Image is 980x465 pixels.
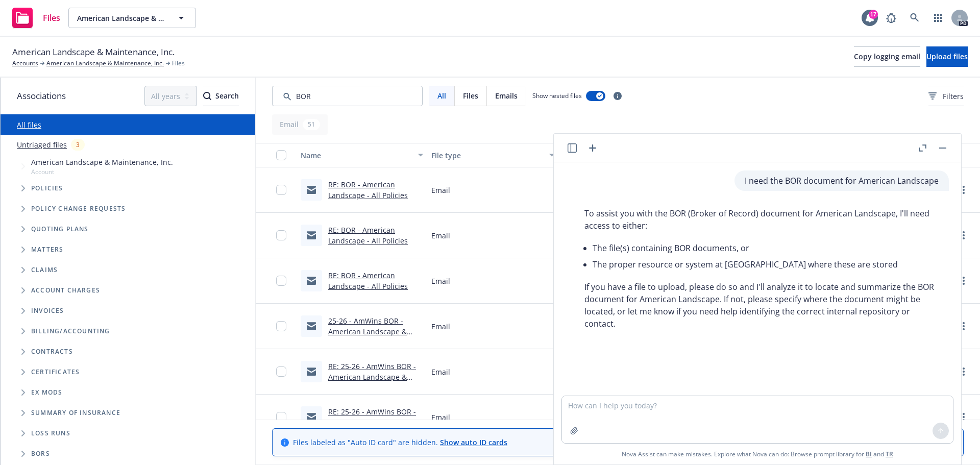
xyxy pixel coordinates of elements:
[77,13,165,23] span: American Landscape & Maintenance, Inc.
[943,91,964,102] span: Filters
[593,256,939,273] li: The proper resource or system at [GEOGRAPHIC_DATA] where these are stored
[328,225,408,246] a: RE: BOR - American Landscape - All Policies
[431,276,450,286] span: Email
[17,120,41,130] a: All files
[31,287,100,293] span: Account charges
[71,139,85,151] div: 3
[276,185,286,195] input: Toggle Row Selected
[293,437,507,448] span: Files labeled as "Auto ID card" are hidden.
[958,320,970,332] a: more
[440,437,507,447] a: Show auto ID cards
[463,90,478,101] span: Files
[276,276,286,286] input: Toggle Row Selected
[328,316,407,347] a: 25-26 - AmWins BOR - American Landscape & Maintenance, Inc.
[532,91,582,100] span: Show nested files
[866,450,872,458] a: BI
[886,450,893,458] a: TR
[31,308,64,314] span: Invoices
[31,157,173,167] span: American Landscape & Maintenance, Inc.
[172,59,185,68] span: Files
[31,389,62,396] span: Ex Mods
[431,412,450,423] span: Email
[46,59,164,68] a: American Landscape & Maintenance, Inc.
[297,143,427,167] button: Name
[745,175,939,187] p: I need the BOR document for American Landscape
[203,92,211,100] svg: Search
[31,226,89,232] span: Quoting plans
[12,45,175,59] span: American Landscape & Maintenance, Inc.
[958,275,970,287] a: more
[928,86,964,106] button: Filters
[584,281,939,330] p: If you have a file to upload, please do so and I'll analyze it to locate and summarize the BOR do...
[431,185,450,195] span: Email
[68,8,196,28] button: American Landscape & Maintenance, Inc.
[431,366,450,377] span: Email
[593,240,939,256] li: The file(s) containing BOR documents, or
[203,86,239,106] button: SearchSearch
[1,155,255,321] div: Tree Example
[926,46,968,67] button: Upload files
[495,90,518,101] span: Emails
[31,267,58,273] span: Claims
[31,328,110,334] span: Billing/Accounting
[928,91,964,102] span: Filters
[31,167,173,176] span: Account
[854,46,920,67] button: Copy logging email
[31,451,50,457] span: BORs
[328,361,416,393] a: RE: 25-26 - AmWins BOR - American Landscape & Maintenance, Inc.
[881,8,901,28] a: Report a Bug
[926,52,968,61] span: Upload files
[31,247,63,253] span: Matters
[17,139,67,150] a: Untriaged files
[622,444,893,464] span: Nova Assist can make mistakes. Explore what Nova can do: Browse prompt library for and
[31,185,63,191] span: Policies
[584,207,939,232] p: To assist you with the BOR (Broker of Record) document for American Landscape, I'll need access t...
[958,184,970,196] a: more
[431,150,543,161] div: File type
[328,407,416,438] a: RE: 25-26 - AmWins BOR - American Landscape & Maintenance, Inc.
[31,206,126,212] span: Policy change requests
[17,89,66,103] span: Associations
[958,411,970,423] a: more
[301,150,412,161] div: Name
[869,10,878,19] div: 17
[276,150,286,160] input: Select all
[276,321,286,331] input: Toggle Row Selected
[276,412,286,422] input: Toggle Row Selected
[928,8,948,28] a: Switch app
[43,14,60,22] span: Files
[31,430,70,436] span: Loss Runs
[958,229,970,241] a: more
[12,59,38,68] a: Accounts
[431,230,450,241] span: Email
[427,143,558,167] button: File type
[31,369,80,375] span: Certificates
[904,8,925,28] a: Search
[276,230,286,240] input: Toggle Row Selected
[276,366,286,377] input: Toggle Row Selected
[437,90,446,101] span: All
[854,52,920,61] span: Copy logging email
[8,4,64,32] a: Files
[958,365,970,378] a: more
[31,410,120,416] span: Summary of insurance
[1,321,255,464] div: Folder Tree Example
[203,86,239,106] div: Search
[328,180,408,200] a: RE: BOR - American Landscape - All Policies
[31,349,73,355] span: Contracts
[328,271,408,291] a: RE: BOR - American Landscape - All Policies
[431,321,450,332] span: Email
[272,86,423,106] input: Search by keyword...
